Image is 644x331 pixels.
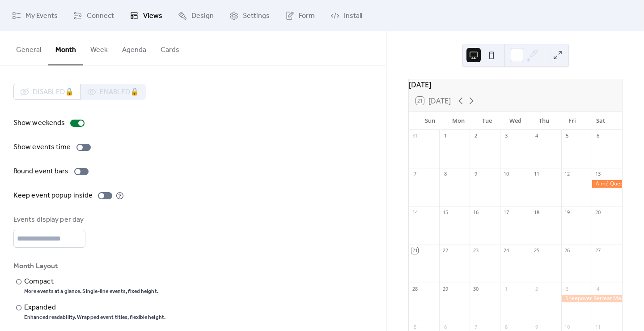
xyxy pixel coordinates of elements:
[13,142,71,153] div: Show events time
[411,133,418,139] div: 31
[279,4,322,28] a: Form
[534,209,540,215] div: 18
[24,314,165,321] div: Enhanced readability. Wrapped event titles, flexible height.
[564,285,571,292] div: 3
[534,247,540,254] div: 25
[503,171,509,177] div: 10
[472,209,479,215] div: 16
[411,247,418,254] div: 21
[299,11,315,21] span: Form
[153,31,186,64] button: Cards
[143,11,162,21] span: Views
[13,118,65,129] div: Show weekends
[564,323,571,330] div: 10
[534,285,540,292] div: 2
[171,4,220,28] a: Design
[503,285,509,292] div: 1
[243,11,270,21] span: Settings
[13,166,69,177] div: Round event bars
[564,209,571,215] div: 19
[411,209,418,215] div: 14
[48,31,83,65] button: Month
[13,261,371,272] div: Month Layout
[534,171,540,177] div: 11
[344,11,362,21] span: Install
[411,323,418,330] div: 5
[411,171,418,177] div: 7
[442,171,449,177] div: 8
[87,11,114,21] span: Connect
[564,247,571,254] div: 26
[442,133,449,139] div: 1
[594,209,601,215] div: 20
[9,31,48,64] button: General
[503,133,509,139] div: 3
[472,133,479,139] div: 2
[472,171,479,177] div: 9
[83,31,115,64] button: Week
[442,323,449,330] div: 6
[223,4,276,28] a: Settings
[594,285,601,292] div: 4
[409,79,622,90] div: [DATE]
[534,133,540,139] div: 4
[594,323,601,330] div: 11
[191,11,214,21] span: Design
[534,323,540,330] div: 9
[411,285,418,292] div: 28
[594,171,601,177] div: 13
[558,112,587,130] div: Fri
[564,133,571,139] div: 5
[594,133,601,139] div: 6
[445,112,473,130] div: Mon
[473,112,501,130] div: Tue
[503,209,509,215] div: 17
[324,4,369,28] a: Install
[564,171,571,177] div: 12
[5,4,64,28] a: My Events
[67,4,121,28] a: Connect
[442,285,449,292] div: 29
[472,323,479,330] div: 7
[594,247,601,254] div: 27
[503,323,509,330] div: 8
[561,295,622,302] div: Sheepover Retreat Market
[501,112,530,130] div: Wed
[24,302,164,313] div: Expanded
[115,31,153,64] button: Agenda
[123,4,169,28] a: Views
[24,288,158,295] div: More events at a glance. Single-line events, fixed height.
[592,180,622,188] div: Aimé Queer Festival
[416,112,445,130] div: Sun
[13,190,93,201] div: Keep event popup inside
[586,112,615,130] div: Sat
[25,11,58,21] span: My Events
[472,247,479,254] div: 23
[442,247,449,254] div: 22
[442,209,449,215] div: 15
[24,276,157,287] div: Compact
[472,285,479,292] div: 30
[530,112,558,130] div: Thu
[13,215,84,225] div: Events display per day
[503,247,509,254] div: 24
